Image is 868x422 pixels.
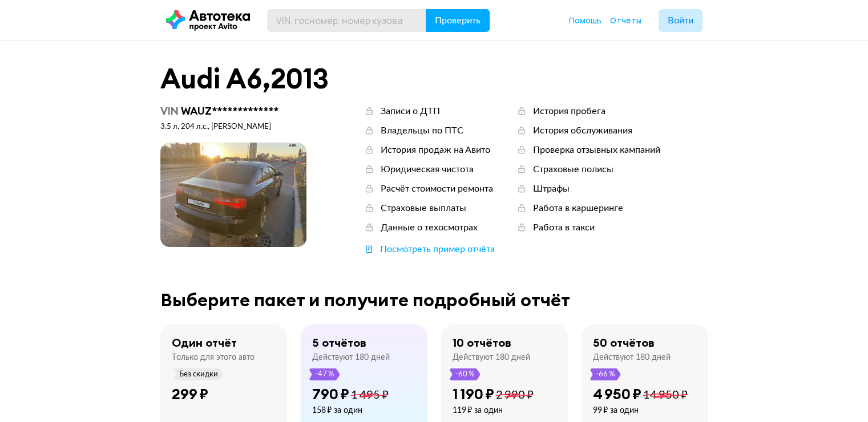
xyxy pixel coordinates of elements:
[179,368,219,380] span: Без скидки
[595,368,616,380] span: -66 %
[312,335,366,350] div: 5 отчётов
[533,144,660,156] div: Проверка отзывных кампаний
[610,15,641,26] a: Отчёты
[455,368,475,380] span: -60 %
[593,352,671,363] div: Действуют 180 дней
[364,243,495,255] a: Посмотреть пример отчёта
[453,352,530,363] div: Действуют 180 дней
[533,163,613,176] div: Страховые полисы
[533,202,623,214] div: Работа в каршеринге
[381,124,463,137] div: Владельцы по ПТС
[172,335,237,350] div: Один отчёт
[668,16,693,25] span: Войти
[569,15,601,26] a: Помощь
[533,221,595,234] div: Работа в такси
[659,9,703,32] button: Войти
[593,335,655,350] div: 50 отчётов
[593,405,688,416] div: 99 ₽ за один
[267,9,426,32] input: VIN, госномер, номер кузова
[435,16,481,25] span: Проверить
[380,243,495,255] div: Посмотреть пример отчёта
[533,182,570,195] div: Штрафы
[533,105,605,117] div: История пробега
[381,202,466,214] div: Страховые выплаты
[426,9,490,32] button: Проверить
[160,64,708,94] div: Audi A6 , 2013
[453,335,511,350] div: 10 отчётов
[160,290,708,310] div: Выберите пакет и получите подробный отчёт
[381,182,493,195] div: Расчёт стоимости ремонта
[160,104,179,117] span: VIN
[172,352,255,363] div: Только для этого авто
[312,352,390,363] div: Действуют 180 дней
[381,105,440,117] div: Записи о ДТП
[381,221,478,234] div: Данные о техосмотрах
[312,405,389,416] div: 158 ₽ за один
[172,385,208,403] div: 299 ₽
[453,405,534,416] div: 119 ₽ за один
[453,385,494,403] div: 1 190 ₽
[533,124,632,137] div: История обслуживания
[381,163,474,176] div: Юридическая чистота
[351,389,389,401] span: 1 495 ₽
[643,389,688,401] span: 14 950 ₽
[593,385,641,403] div: 4 950 ₽
[381,144,490,156] div: История продаж на Авито
[314,368,335,380] span: -47 %
[312,385,349,403] div: 790 ₽
[496,389,534,401] span: 2 990 ₽
[160,122,306,132] div: 3.5 л, 204 л.c., [PERSON_NAME]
